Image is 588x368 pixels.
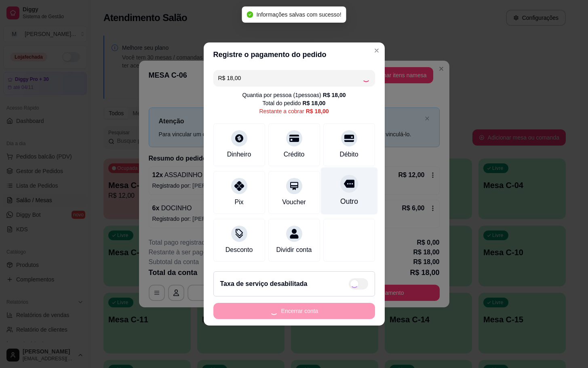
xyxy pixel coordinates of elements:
span: check-circle [247,11,253,18]
button: Close [370,44,383,57]
div: Dinheiro [227,150,251,159]
div: R$ 18,00 [303,99,326,107]
div: Total do pedido [263,99,326,107]
input: Ex.: hambúrguer de cordeiro [218,70,362,86]
h2: Taxa de serviço desabilitada [220,279,308,289]
div: Crédito [284,150,305,159]
div: Voucher [282,197,306,207]
div: Dividir conta [276,245,312,255]
div: Restante a cobrar [259,107,329,115]
div: Loading [362,74,370,82]
header: Registre o pagamento do pedido [204,42,385,67]
div: Desconto [226,245,253,255]
div: R$ 18,00 [306,107,329,115]
div: R$ 18,00 [323,91,346,99]
div: Quantia por pessoa ( 1 pessoas) [242,91,346,99]
div: Outro [340,196,358,207]
span: Informações salvas com sucesso! [256,11,341,18]
div: Débito [339,150,358,159]
div: Pix [234,197,243,207]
